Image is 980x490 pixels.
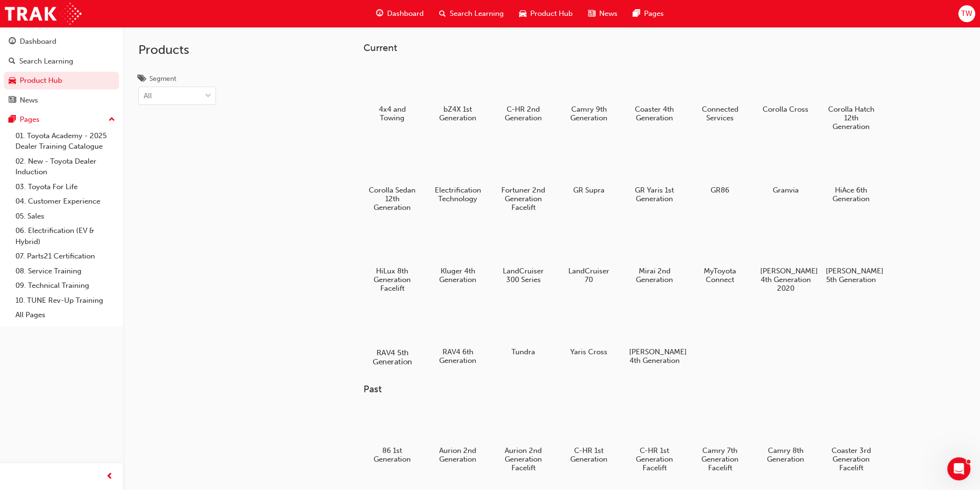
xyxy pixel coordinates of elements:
[495,403,552,476] a: Aurion 2nd Generation Facelift
[138,42,216,58] h2: Products
[691,61,749,126] a: Connected Services
[757,403,815,467] a: Camry 8th Generation
[4,52,119,70] a: Search Learning
[4,72,119,90] a: Product Hub
[760,186,811,194] h5: Granvia
[629,105,680,122] h5: Coaster 4th Generation
[12,293,119,308] a: 10. TUNE Rev-Up Training
[368,4,431,24] a: guage-iconDashboard
[429,142,487,206] a: Electrification Technology
[760,267,811,293] h5: [PERSON_NAME] 4th Generation 2020
[564,186,614,194] h5: GR Supra
[363,61,421,126] a: 4x4 and Towing
[20,95,38,106] div: News
[144,90,152,102] div: All
[363,142,421,215] a: Corolla Sedan 12th Generation
[958,5,975,22] button: TW
[12,180,119,194] a: 03. Toyota For Life
[580,4,625,24] a: news-iconNews
[564,105,614,122] h5: Camry 9th Generation
[560,223,618,287] a: LandCruiser 70
[498,348,549,356] h5: Tundra
[9,77,16,85] span: car-icon
[947,457,970,480] iframe: Intercom live chat
[560,142,618,198] a: GR Supra
[19,56,73,67] div: Search Learning
[760,446,811,464] h5: Camry 8th Generation
[826,446,876,472] h5: Coaster 3rd Generation Facelift
[498,446,549,472] h5: Aurion 2nd Generation Facelift
[691,403,749,476] a: Camry 7th Generation Facelift
[376,8,383,20] span: guage-icon
[644,8,664,19] span: Pages
[695,446,745,472] h5: Camry 7th Generation Facelift
[367,267,417,293] h5: HiLux 8th Generation Facelift
[626,61,684,126] a: Coaster 4th Generation
[431,4,511,24] a: search-iconSearch Learning
[695,267,745,284] h5: MyToyota Connect
[511,4,580,24] a: car-iconProduct Hub
[633,8,640,20] span: pages-icon
[429,223,487,287] a: Kluger 4th Generation
[363,304,421,368] a: RAV4 5th Generation
[20,114,40,125] div: Pages
[367,446,417,464] h5: 86 1st Generation
[564,348,614,356] h5: Yaris Cross
[530,8,573,19] span: Product Hub
[12,129,119,154] a: 01. Toyota Academy - 2025 Dealer Training Catalogue
[498,186,549,212] h5: Fortuner 2nd Generation Facelift
[626,304,684,368] a: [PERSON_NAME] 4th Generation
[495,61,552,126] a: C-HR 2nd Generation
[757,142,815,198] a: Granvia
[363,384,911,395] h3: Past
[12,223,119,249] a: 06. Electrification (EV & Hybrid)
[9,96,16,105] span: news-icon
[495,304,552,360] a: Tundra
[695,105,745,122] h5: Connected Services
[108,114,115,126] span: up-icon
[432,446,483,464] h5: Aurion 2nd Generation
[432,105,483,122] h5: bZ4X 1st Generation
[629,267,680,284] h5: Mirai 2nd Generation
[495,142,552,215] a: Fortuner 2nd Generation Facelift
[387,8,424,19] span: Dashboard
[12,194,119,209] a: 04. Customer Experience
[691,223,749,287] a: MyToyota Connect
[12,154,119,180] a: 02. New - Toyota Dealer Induction
[560,304,618,360] a: Yaris Cross
[432,267,483,284] h5: Kluger 4th Generation
[4,91,119,109] a: News
[363,223,421,296] a: HiLux 8th Generation Facelift
[822,142,880,206] a: HiAce 6th Generation
[4,31,119,111] button: DashboardSearch LearningProduct HubNews
[564,267,614,284] h5: LandCruiser 70
[498,267,549,284] h5: LandCruiser 300 Series
[495,223,552,287] a: LandCruiser 300 Series
[961,8,972,19] span: TW
[429,403,487,467] a: Aurion 2nd Generation
[106,471,113,483] span: prev-icon
[564,446,614,464] h5: C-HR 1st Generation
[5,3,81,25] img: Trak
[363,403,421,467] a: 86 1st Generation
[599,8,618,19] span: News
[822,61,880,134] a: Corolla Hatch 12th Generation
[629,446,680,472] h5: C-HR 1st Generation Facelift
[429,304,487,368] a: RAV4 6th Generation
[691,142,749,198] a: GR86
[629,186,680,203] h5: GR Yaris 1st Generation
[826,186,876,203] h5: HiAce 6th Generation
[626,142,684,206] a: GR Yaris 1st Generation
[367,105,417,122] h5: 4x4 and Towing
[625,4,671,24] a: pages-iconPages
[519,8,526,20] span: car-icon
[20,36,56,47] div: Dashboard
[450,8,504,19] span: Search Learning
[4,33,119,51] a: Dashboard
[757,223,815,296] a: [PERSON_NAME] 4th Generation 2020
[629,348,680,365] h5: [PERSON_NAME] 4th Generation
[205,90,212,103] span: down-icon
[826,267,876,284] h5: [PERSON_NAME] 5th Generation
[822,223,880,287] a: [PERSON_NAME] 5th Generation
